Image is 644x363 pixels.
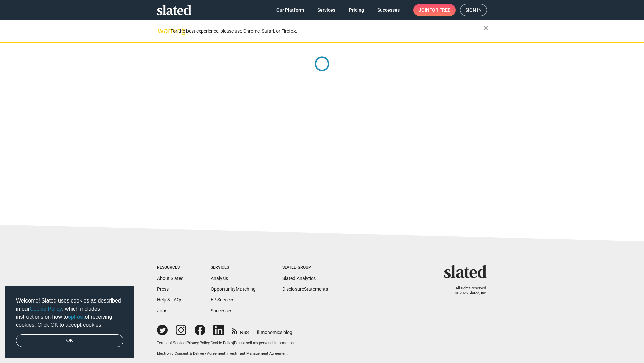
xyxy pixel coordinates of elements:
[211,265,256,270] div: Services
[170,27,483,36] div: For the best experience, please use Chrome, Safari, or Firefox.
[211,286,256,292] a: OpportunityMatching
[211,276,228,281] a: Analysis
[343,4,369,16] a: Pricing
[482,24,490,32] mat-icon: close
[234,341,294,346] button: Do not sell my personal information
[276,4,304,16] span: Our Platform
[257,324,292,336] a: filmonomics blog
[372,4,405,16] a: Successes
[157,341,185,345] a: Terms of Service
[211,297,234,302] a: EP Services
[349,4,364,16] span: Pricing
[419,4,450,16] span: Join
[460,4,487,16] a: Sign in
[377,4,400,16] span: Successes
[233,341,234,345] span: |
[185,341,186,345] span: |
[210,341,211,345] span: |
[282,265,328,270] div: Slated Group
[312,4,341,16] a: Services
[158,27,166,35] mat-icon: warning
[282,286,328,292] a: DisclosureStatements
[5,286,134,358] div: cookieconsent
[157,308,167,313] a: Jobs
[157,351,225,356] a: Electronic Consent & Delivery Agreement
[271,4,309,16] a: Our Platform
[157,276,184,281] a: About Slated
[257,330,265,335] span: film
[157,265,184,270] div: Resources
[429,4,450,16] span: for free
[68,314,85,320] a: opt-out
[157,297,182,302] a: Help & FAQs
[448,286,487,296] p: All rights reserved. © 2025 Slated, Inc.
[16,334,123,347] a: dismiss cookie message
[413,4,456,16] a: Joinfor free
[16,297,123,329] span: Welcome! Slated uses cookies as described in our , which includes instructions on how to of recei...
[225,351,226,356] span: |
[232,325,249,336] a: RSS
[465,4,482,16] span: Sign in
[226,351,288,356] a: Investment Management Agreement
[30,306,62,312] a: Cookie Policy
[186,341,210,345] a: Privacy Policy
[157,286,169,292] a: Press
[282,276,316,281] a: Slated Analytics
[317,4,335,16] span: Services
[211,308,232,313] a: Successes
[211,341,233,345] a: Cookie Policy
